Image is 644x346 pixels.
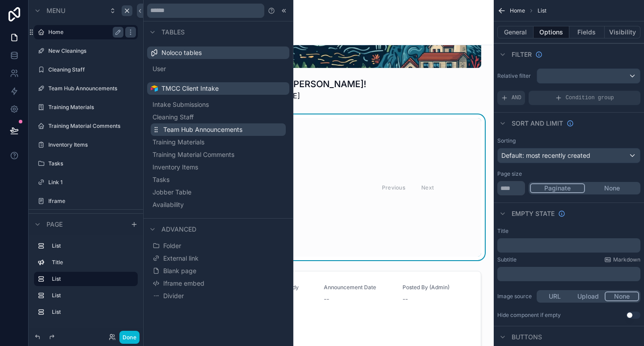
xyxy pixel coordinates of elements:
[153,138,204,147] span: Training Materials
[605,291,639,301] button: None
[161,84,219,93] span: TMCC Client Intake
[161,225,196,234] span: Advanced
[497,293,533,300] label: Image source
[153,100,209,109] span: Intake Submissions
[497,26,534,38] button: General
[153,113,194,122] span: Cleaning Staff
[151,85,158,92] img: Airtable Logo
[52,242,134,249] label: List
[151,277,286,290] button: Iframe embed
[151,161,286,173] button: Inventory Items
[52,292,134,299] label: List
[151,98,286,111] button: Intake Submissions
[572,291,605,301] button: Upload
[48,104,136,111] label: Training Materials
[161,48,202,57] span: Noloco tables
[151,148,286,161] button: Training Material Comments
[151,111,286,123] button: Cleaning Staff
[497,170,522,177] label: Page size
[153,163,198,172] span: Inventory Items
[153,175,169,184] span: Tasks
[163,125,242,134] span: Team Hub Announcements
[52,259,134,266] label: Title
[47,6,65,15] span: Menu
[163,291,184,300] span: Divider
[153,64,166,73] span: User
[48,179,136,186] label: Link 1
[538,291,572,301] button: URL
[48,29,120,36] label: Home
[512,50,532,59] span: Filter
[497,148,640,163] button: Default: most recently created
[163,279,204,288] span: Iframe embed
[47,220,63,229] span: Page
[497,267,640,281] div: scrollable content
[151,136,286,148] button: Training Materials
[151,123,286,136] button: Team Hub Announcements
[48,160,136,167] label: Tasks
[153,200,184,209] span: Availability
[153,188,191,197] span: Jobber Table
[501,152,590,159] span: Default: most recently created
[497,228,508,235] label: Title
[151,63,286,75] button: User
[604,256,640,263] a: Markdown
[613,256,640,263] span: Markdown
[538,7,547,14] span: List
[530,183,585,193] button: Paginate
[163,241,181,250] span: Folder
[566,94,614,101] span: Condition group
[151,252,286,265] button: External link
[163,254,199,263] span: External link
[48,198,136,205] label: Iframe
[151,186,286,198] button: Jobber Table
[48,141,136,148] label: Inventory Items
[151,198,286,211] button: Availability
[605,26,640,38] button: Visibility
[48,122,136,130] label: Training Material Comments
[497,238,640,253] div: scrollable content
[497,137,516,144] label: Sorting
[163,266,196,275] span: Blank page
[151,173,286,186] button: Tasks
[151,240,286,252] button: Folder
[512,119,563,128] span: Sort And Limit
[510,7,525,14] span: Home
[497,72,533,80] label: Relative filter
[512,94,521,101] span: AND
[52,275,131,283] label: List
[153,150,234,159] span: Training Material Comments
[48,47,136,55] label: New Cleanings
[29,235,143,328] div: scrollable content
[569,26,605,38] button: Fields
[534,26,569,38] button: Options
[161,28,185,37] span: Tables
[512,209,555,218] span: Empty state
[151,265,286,277] button: Blank page
[52,308,134,316] label: List
[151,290,286,302] button: Divider
[585,183,639,193] button: None
[48,66,136,73] label: Cleaning Staff
[119,331,140,344] button: Done
[48,85,136,92] label: Team Hub Announcements
[497,312,561,319] div: Hide component if empty
[497,256,517,263] label: Subtitle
